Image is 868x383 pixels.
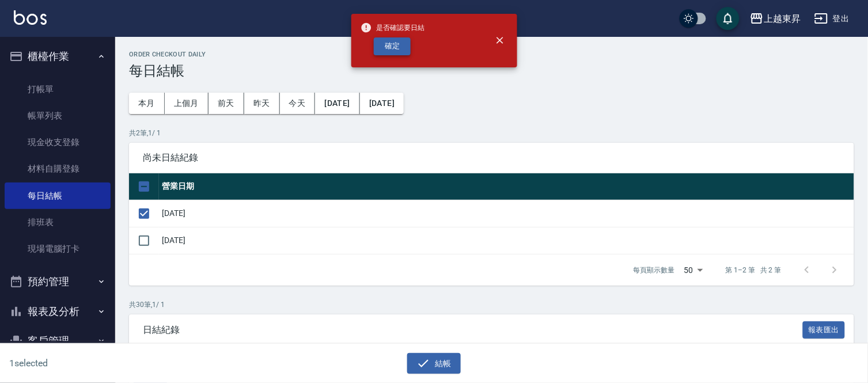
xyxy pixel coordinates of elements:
[143,324,803,336] span: 日結紀錄
[159,227,854,254] td: [DATE]
[129,63,854,79] h3: 每日結帳
[165,93,209,114] button: 上個月
[5,41,111,71] button: 櫃檯作業
[764,12,801,26] div: 上越東昇
[5,76,111,103] a: 打帳單
[803,324,846,335] a: 報表匯出
[634,265,675,275] p: 每頁顯示數量
[5,183,111,209] a: 每日結帳
[129,299,854,310] p: 共 30 筆, 1 / 1
[487,28,513,53] button: close
[5,297,111,327] button: 報表及分析
[129,93,165,114] button: 本月
[374,37,411,55] button: 確定
[5,156,111,182] a: 材料自購登錄
[717,7,740,30] button: save
[360,93,404,114] button: [DATE]
[9,356,215,370] h6: 1 selected
[5,209,111,236] a: 排班表
[315,93,359,114] button: [DATE]
[280,93,316,114] button: 今天
[5,129,111,156] a: 現金收支登錄
[803,321,846,339] button: 報表匯出
[5,326,111,356] button: 客戶管理
[5,267,111,297] button: 預約管理
[159,173,854,200] th: 營業日期
[745,7,805,31] button: 上越東昇
[159,200,854,227] td: [DATE]
[244,93,280,114] button: 昨天
[407,353,461,374] button: 結帳
[209,93,244,114] button: 前天
[810,8,854,29] button: 登出
[129,51,854,58] h2: Order checkout daily
[5,103,111,129] a: 帳單列表
[5,236,111,262] a: 現場電腦打卡
[143,152,840,164] span: 尚未日結紀錄
[14,10,47,25] img: Logo
[129,128,854,138] p: 共 2 筆, 1 / 1
[361,22,425,33] span: 是否確認要日結
[680,255,707,286] div: 50
[726,265,782,275] p: 第 1–2 筆 共 2 筆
